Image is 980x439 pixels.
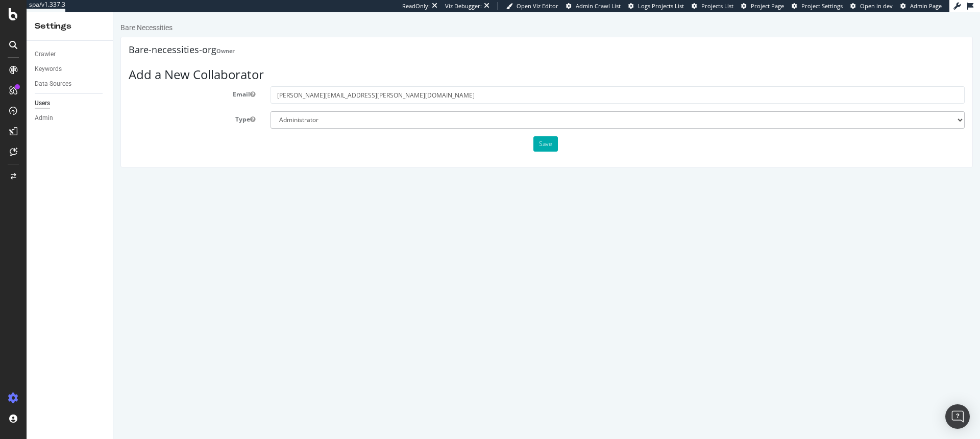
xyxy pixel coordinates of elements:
[850,2,893,10] a: Open in dev
[137,78,142,86] button: Email
[751,2,784,10] span: Project Page
[35,98,106,109] a: Users
[35,64,106,75] a: Keywords
[628,2,684,10] a: Logs Projects List
[900,2,942,10] a: Admin Page
[35,79,71,89] div: Data Sources
[35,20,105,32] div: Settings
[792,2,843,10] a: Project Settings
[35,113,53,124] div: Admin
[445,2,482,10] div: Viz Debugger:
[801,2,843,10] span: Project Settings
[35,98,50,109] div: Users
[35,113,106,124] a: Admin
[15,56,851,69] h3: Add a New Collaborator
[945,404,970,429] div: Open Intercom Messenger
[692,2,733,10] a: Projects List
[15,33,851,43] h4: Bare-necessities-org
[910,2,942,10] span: Admin Page
[860,2,893,10] span: Open in dev
[566,2,621,10] a: Admin Crawl List
[506,2,558,10] a: Open Viz Editor
[701,2,733,10] span: Projects List
[576,2,621,10] span: Admin Crawl List
[638,2,684,10] span: Logs Projects List
[8,74,150,86] label: Email
[35,49,106,60] a: Crawler
[741,2,784,10] a: Project Page
[8,99,150,111] label: Type
[103,35,121,42] strong: Owner
[35,64,62,75] div: Keywords
[402,2,430,10] div: ReadOnly:
[137,103,142,111] button: Type
[35,49,56,60] div: Crawler
[420,124,445,139] button: Save
[7,10,59,20] div: Bare Necessities
[35,79,106,89] a: Data Sources
[517,2,558,10] span: Open Viz Editor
